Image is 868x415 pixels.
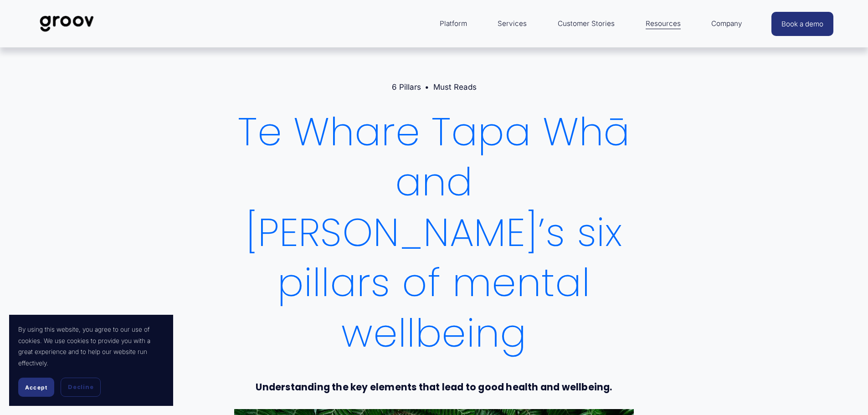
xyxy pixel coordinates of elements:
[433,82,477,92] a: Must Reads
[18,324,164,369] p: By using this website, you agree to our use of cookies. We use cookies to provide you with a grea...
[234,107,633,359] h1: Te Whare Tapa Whā and [PERSON_NAME]’s six pillars of mental wellbeing
[18,378,54,397] button: Accept
[9,315,173,406] section: Cookie banner
[68,383,93,391] span: Decline
[707,13,747,35] a: folder dropdown
[35,9,99,39] img: Groov | Workplace Science Platform | Unlock Performance | Drive Results
[435,13,472,35] a: folder dropdown
[25,384,47,391] span: Accept
[256,381,612,394] strong: Understanding the key elements that lead to good health and wellbeing.
[440,17,467,30] span: Platform
[392,82,421,92] a: 6 Pillars
[493,13,531,35] a: Services
[61,378,101,397] button: Decline
[771,12,833,36] a: Book a demo
[646,17,681,30] span: Resources
[641,13,685,35] a: folder dropdown
[711,17,742,30] span: Company
[553,13,619,35] a: Customer Stories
